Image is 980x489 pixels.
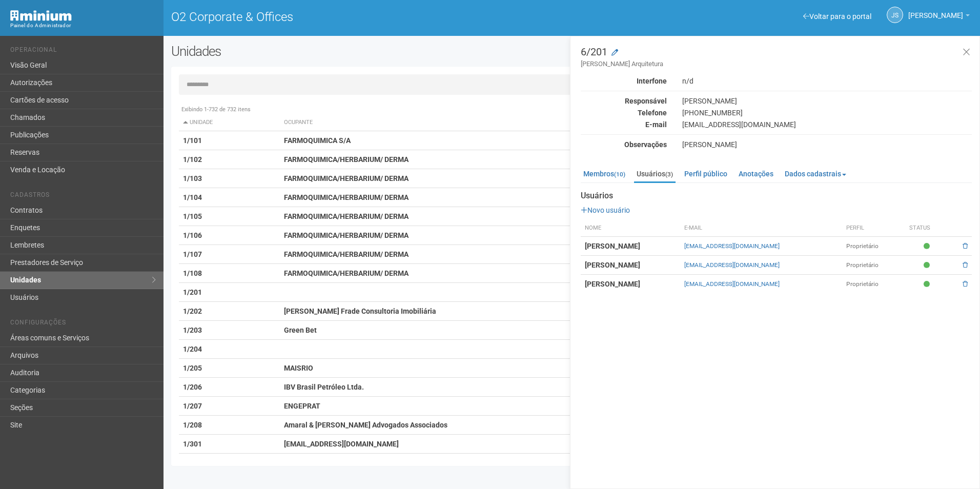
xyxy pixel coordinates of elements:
[842,256,906,275] td: Proprietário
[280,114,626,131] th: Ocupante: activate to sort column ascending
[908,13,970,21] a: [PERSON_NAME]
[10,21,156,30] div: Painel do Administrador
[680,220,842,237] th: E-mail
[611,48,618,58] a: Modificar a unidade
[171,10,564,24] h1: O2 Corporate & Offices
[284,231,409,239] strong: FARMOQUIMICA/HERBARIUM/ DERMA
[803,12,871,21] a: Voltar para o portal
[842,220,906,237] th: Perfil
[183,231,202,239] strong: 1/106
[842,237,906,256] td: Proprietário
[682,166,730,181] a: Perfil público
[675,120,979,129] div: [EMAIL_ADDRESS][DOMAIN_NAME]
[573,76,675,86] div: Interfone
[736,166,776,181] a: Anotações
[183,440,202,448] strong: 1/301
[924,261,932,270] span: Ativo
[581,59,972,69] small: [PERSON_NAME] Arquitetura
[675,108,979,117] div: [PHONE_NUMBER]
[284,326,317,334] strong: Green Bet
[284,136,351,145] strong: FARMOQUIMICA S/A
[634,166,676,183] a: Usuários(3)
[183,212,202,220] strong: 1/105
[10,46,156,57] li: Operacional
[284,250,409,258] strong: FARMOQUIMICA/HERBARIUM/ DERMA
[183,193,202,201] strong: 1/104
[284,212,409,220] strong: FARMOQUIMICA/HERBARIUM/ DERMA
[581,220,680,237] th: Nome
[183,269,202,277] strong: 1/108
[284,440,399,448] strong: [EMAIL_ADDRESS][DOMAIN_NAME]
[183,421,202,429] strong: 1/208
[585,242,640,250] strong: [PERSON_NAME]
[183,364,202,372] strong: 1/205
[908,2,963,19] span: Jeferson Souza
[573,96,675,106] div: Responsável
[183,174,202,182] strong: 1/103
[284,174,409,182] strong: FARMOQUIMICA/HERBARIUM/ DERMA
[183,345,202,353] strong: 1/204
[284,155,409,164] strong: FARMOQUIMICA/HERBARIUM/ DERMA
[573,108,675,117] div: Telefone
[842,275,906,294] td: Proprietário
[183,402,202,410] strong: 1/207
[179,114,280,131] th: Unidade: activate to sort column descending
[284,269,409,277] strong: FARMOQUIMICA/HERBARIUM/ DERMA
[665,171,673,178] small: (3)
[684,280,780,288] a: [EMAIL_ADDRESS][DOMAIN_NAME]
[782,166,849,181] a: Dados cadastrais
[10,191,156,202] li: Cadastros
[284,193,409,201] strong: FARMOQUIMICA/HERBARIUM/ DERMA
[183,288,202,296] strong: 1/201
[684,242,780,250] a: [EMAIL_ADDRESS][DOMAIN_NAME]
[675,140,979,149] div: [PERSON_NAME]
[675,76,979,86] div: n/d
[284,307,436,315] strong: [PERSON_NAME] Frade Consultoria Imobiliária
[585,261,640,269] strong: [PERSON_NAME]
[183,250,202,258] strong: 1/107
[284,402,320,410] strong: ENGEPRAT
[183,155,202,164] strong: 1/102
[284,364,313,372] strong: MAISRIO
[581,191,972,200] strong: Usuários
[10,10,72,21] img: Minium
[684,261,780,269] a: [EMAIL_ADDRESS][DOMAIN_NAME]
[171,44,496,59] h2: Unidades
[284,383,364,391] strong: IBV Brasil Petróleo Ltda.
[573,120,675,129] div: E-mail
[614,171,625,178] small: (10)
[573,140,675,149] div: Observações
[179,105,965,114] div: Exibindo 1-732 de 732 itens
[924,280,932,289] span: Ativo
[905,220,951,237] th: Status
[10,319,156,330] li: Configurações
[183,326,202,334] strong: 1/203
[581,206,630,214] a: Novo usuário
[585,280,640,288] strong: [PERSON_NAME]
[581,47,972,69] h3: 6/201
[675,96,979,106] div: [PERSON_NAME]
[183,307,202,315] strong: 1/202
[887,7,903,23] a: JS
[183,383,202,391] strong: 1/206
[284,421,447,429] strong: Amaral & [PERSON_NAME] Advogados Associados
[924,242,932,251] span: Ativo
[581,166,628,181] a: Membros(10)
[183,136,202,145] strong: 1/101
